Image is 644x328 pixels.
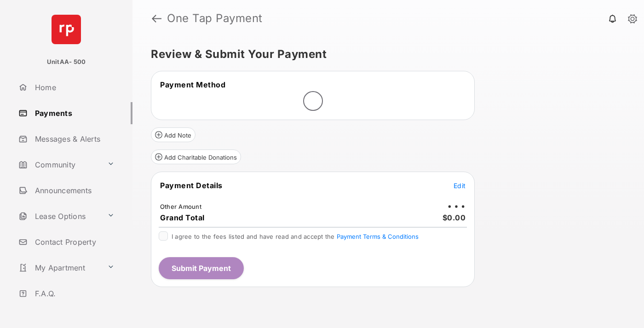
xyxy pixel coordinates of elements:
[15,76,132,98] a: Home
[15,205,103,227] a: Lease Options
[159,257,244,279] button: Submit Payment
[172,233,419,240] span: I agree to the fees listed and have read and accept the
[337,233,419,240] button: I agree to the fees listed and have read and accept the
[160,202,202,211] td: Other Amount
[15,179,132,201] a: Announcements
[160,181,223,190] span: Payment Details
[52,15,81,44] img: svg+xml;base64,PHN2ZyB4bWxucz0iaHR0cDovL3d3dy53My5vcmcvMjAwMC9zdmciIHdpZHRoPSI2NCIgaGVpZ2h0PSI2NC...
[160,213,205,222] span: Grand Total
[15,128,132,150] a: Messages & Alerts
[15,282,132,305] a: F.A.Q.
[15,231,132,253] a: Contact Property
[160,80,225,89] span: Payment Method
[454,181,466,190] button: Edit
[15,257,103,279] a: My Apartment
[15,154,103,176] a: Community
[151,150,241,164] button: Add Charitable Donations
[15,102,132,124] a: Payments
[47,58,86,67] p: UnitAA- 500
[151,49,618,60] h5: Review & Submit Your Payment
[151,127,195,142] button: Add Note
[454,182,466,190] span: Edit
[443,213,466,222] span: $0.00
[167,13,263,24] strong: One Tap Payment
